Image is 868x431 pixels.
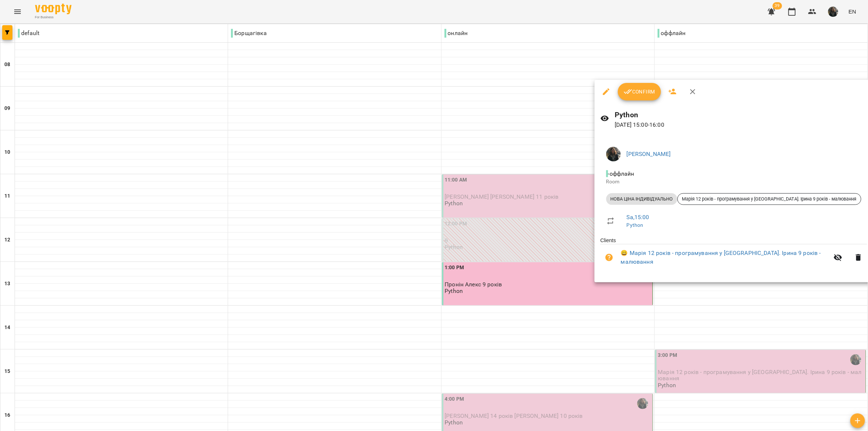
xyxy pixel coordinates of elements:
p: [DATE] 15:00 - 16:00 [615,121,867,129]
span: Марія 12 років - програмування у [GEOGRAPHIC_DATA]. Ірина 9 років - малювання [678,196,861,202]
ul: Clients [600,237,867,273]
button: Confirm [618,83,661,100]
span: - оффлайн [606,170,636,177]
button: Unpaid. Bill the attendance? [600,249,618,266]
img: 33f9a82ed513007d0552af73e02aac8a.jpg [606,147,621,161]
span: Confirm [624,87,655,96]
a: 😀 Марія 12 років - програмування у [GEOGRAPHIC_DATA]. Ірина 9 років - малювання [621,249,829,266]
a: Python [627,222,644,228]
span: НОВА ЦІНА ІНДИВІДУАЛЬНО [606,196,677,202]
div: Марія 12 років - програмування у [GEOGRAPHIC_DATA]. Ірина 9 років - малювання [677,193,861,205]
a: Sa , 15:00 [627,214,649,221]
a: [PERSON_NAME] [627,150,671,157]
p: Room [606,178,861,186]
h6: Python [615,109,867,121]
